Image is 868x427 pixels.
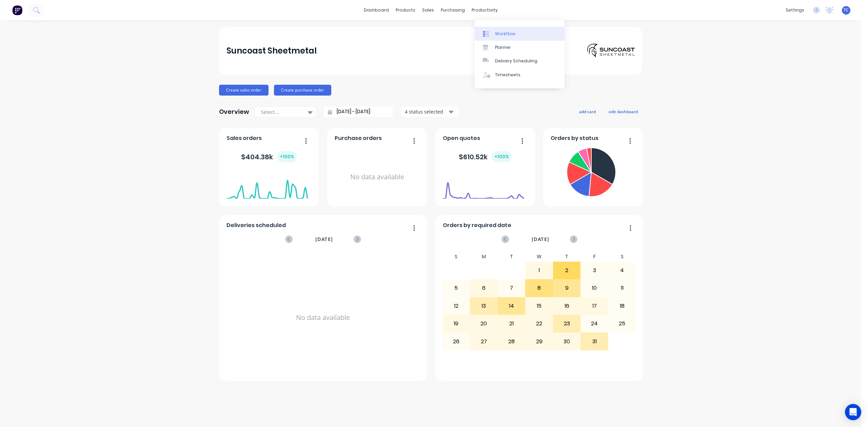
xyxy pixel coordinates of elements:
[609,315,636,332] div: 25
[526,280,553,297] div: 8
[844,7,849,13] span: TC
[277,151,297,162] div: + 100 %
[782,5,808,15] div: settings
[581,298,608,314] div: 17
[241,151,297,162] div: $ 404.38k
[495,44,511,50] div: Planner
[495,58,537,64] div: Delivery Scheduling
[443,298,470,314] div: 12
[475,27,565,40] a: Workflow
[470,333,497,350] div: 27
[553,262,580,279] div: 2
[226,252,420,383] div: No data available
[12,5,22,15] img: Factory
[608,252,636,262] div: S
[443,280,470,297] div: 5
[553,298,580,314] div: 16
[492,151,512,162] div: + 100 %
[609,298,636,314] div: 18
[470,280,497,297] div: 6
[226,44,317,58] div: Suncoast Sheetmetal
[443,315,470,332] div: 19
[470,315,497,332] div: 20
[419,5,437,15] div: sales
[581,315,608,332] div: 24
[498,280,525,297] div: 7
[532,236,549,243] span: [DATE]
[392,5,419,15] div: products
[587,44,635,58] img: Suncoast Sheetmetal
[580,252,608,262] div: F
[551,134,598,142] span: Orders by status
[459,151,512,162] div: $ 610.52k
[495,72,520,78] div: Timesheets
[442,252,470,262] div: S
[526,298,553,314] div: 15
[495,31,515,37] div: Workflow
[553,315,580,332] div: 23
[443,333,470,350] div: 26
[553,252,581,262] div: T
[401,107,459,117] button: 4 status selected
[609,280,636,297] div: 11
[335,145,420,209] div: No data available
[498,252,526,262] div: T
[470,298,497,314] div: 13
[498,333,525,350] div: 28
[498,315,525,332] div: 21
[525,252,553,262] div: W
[219,85,269,96] button: Create sales order
[553,333,580,350] div: 30
[335,134,382,142] span: Purchase orders
[604,107,642,116] button: edit dashboard
[475,54,565,68] a: Delivery Scheduling
[437,5,468,15] div: purchasing
[581,280,608,297] div: 10
[468,5,501,15] div: productivity
[553,280,580,297] div: 9
[526,333,553,350] div: 29
[526,262,553,279] div: 1
[845,404,861,420] div: Open Intercom Messenger
[274,85,331,96] button: Create purchase order
[581,333,608,350] div: 31
[581,262,608,279] div: 3
[498,298,525,314] div: 14
[405,108,448,115] div: 4 status selected
[360,5,392,15] a: dashboard
[526,315,553,332] div: 22
[226,134,262,142] span: Sales orders
[443,134,480,142] span: Open quotes
[315,236,333,243] span: [DATE]
[609,262,636,279] div: 4
[475,68,565,82] a: Timesheets
[219,105,249,119] div: Overview
[575,107,600,116] button: add card
[470,252,498,262] div: M
[475,41,565,54] a: Planner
